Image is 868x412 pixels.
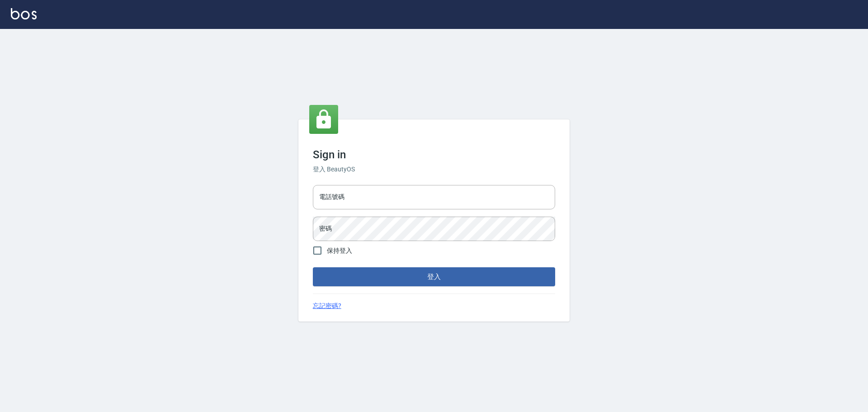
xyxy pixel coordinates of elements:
span: 保持登入 [327,246,352,256]
h6: 登入 BeautyOS [313,165,555,174]
img: Logo [11,8,37,19]
a: 忘記密碼? [313,301,341,311]
h3: Sign in [313,148,555,161]
button: 登入 [313,267,555,286]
